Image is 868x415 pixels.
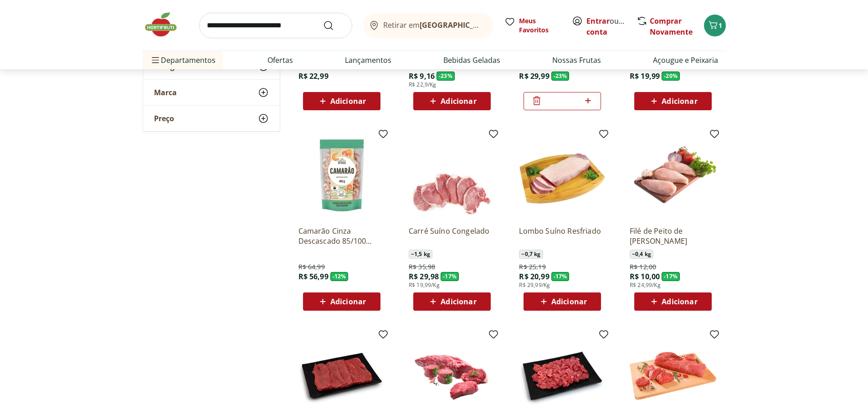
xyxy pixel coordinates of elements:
span: - 20 % [662,72,680,81]
span: ~ 0,4 kg [630,250,653,259]
span: 1 [719,21,722,30]
span: Adicionar [662,298,697,305]
span: Marca [154,88,177,97]
span: R$ 56,99 [298,272,329,282]
span: R$ 19,99/Kg [409,282,440,289]
span: Adicionar [441,298,476,305]
a: Entrar [586,16,610,26]
img: Carré Suíno Congelado [409,132,495,219]
a: Camarão Cinza Descascado 85/100 Congelado Natural Da Terra 400g [298,226,385,246]
img: Hortifruti [143,11,188,38]
a: Lançamentos [345,55,391,66]
span: R$ 25,19 [519,262,545,272]
button: Adicionar [413,92,491,110]
span: R$ 19,99 [630,71,660,81]
span: R$ 24,99/Kg [630,282,661,289]
button: Carrinho [704,15,726,36]
span: R$ 10,00 [630,272,660,282]
button: Preço [143,106,280,131]
span: - 17 % [662,272,680,281]
button: Adicionar [413,292,491,311]
span: R$ 29,98 [409,272,439,282]
button: Adicionar [303,92,380,110]
button: Adicionar [524,292,601,311]
span: ~ 0,7 kg [519,250,543,259]
button: Marca [143,80,280,105]
img: Camarão Cinza Descascado 85/100 Congelado Natural Da Terra 400g [298,132,385,219]
a: Bebidas Geladas [443,55,500,66]
img: Lombo Suíno Resfriado [519,132,606,219]
span: Meus Favoritos [519,16,561,35]
span: R$ 22,9/Kg [409,81,437,88]
span: - 17 % [441,272,459,281]
button: Menu [150,49,161,71]
a: Carré Suíno Congelado [409,226,495,246]
a: Comprar Novamente [650,16,693,37]
button: Adicionar [634,292,712,311]
span: R$ 20,99 [519,272,549,282]
a: Meus Favoritos [504,16,561,35]
span: Retirar em [383,21,484,29]
button: Retirar em[GEOGRAPHIC_DATA]/[GEOGRAPHIC_DATA] [363,13,493,38]
span: R$ 35,98 [409,262,435,272]
span: Adicionar [330,298,366,305]
a: Ofertas [267,55,293,66]
span: - 12 % [330,272,349,281]
a: Criar conta [586,16,637,37]
span: - 23 % [437,72,455,81]
button: Adicionar [303,292,380,311]
a: Nossas Frutas [552,55,601,66]
span: R$ 64,99 [298,262,325,272]
span: R$ 9,16 [409,71,435,81]
a: Lombo Suíno Resfriado [519,226,606,246]
span: R$ 29,99/Kg [519,282,550,289]
b: [GEOGRAPHIC_DATA]/[GEOGRAPHIC_DATA] [420,20,573,30]
span: Preço [154,114,174,123]
span: R$ 29,99 [519,71,549,81]
span: Adicionar [662,97,697,105]
button: Adicionar [634,92,712,110]
span: - 23 % [551,72,570,81]
span: Adicionar [441,97,476,105]
span: R$ 12,00 [630,262,656,272]
span: Adicionar [551,298,587,305]
button: Submit Search [323,20,345,31]
span: Departamentos [150,49,216,71]
a: Açougue e Peixaria [653,55,718,66]
img: Filé de Peito de Frango Resfriado [630,132,716,219]
a: Filé de Peito de [PERSON_NAME] [630,226,716,246]
span: R$ 22,99 [298,71,329,81]
span: ou [586,15,627,37]
span: Adicionar [330,97,366,105]
input: search [199,13,352,38]
span: - 17 % [551,272,570,281]
span: ~ 1,5 kg [409,250,432,259]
